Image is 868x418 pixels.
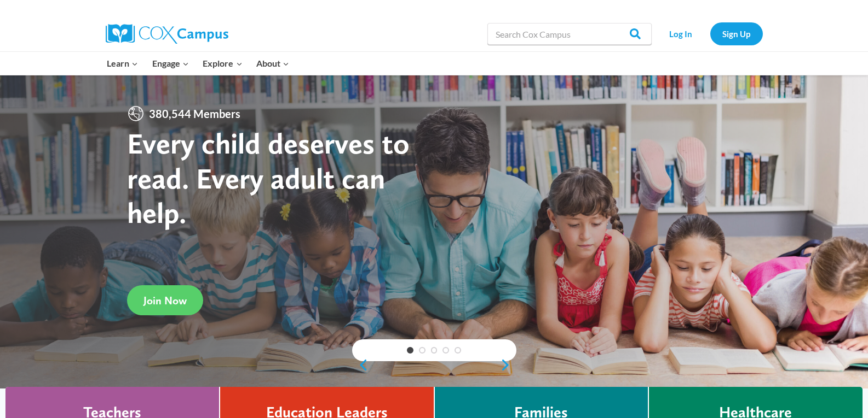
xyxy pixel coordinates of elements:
a: previous [352,358,369,372]
nav: Secondary Navigation [657,22,763,45]
strong: Every child deserves to read. Every adult can help. [127,126,410,230]
a: 3 [431,347,438,354]
span: Learn [107,56,138,70]
span: 380,544 Members [145,105,245,122]
a: 4 [442,347,449,354]
a: 2 [419,347,426,354]
a: 1 [407,347,413,354]
span: Explore [203,56,242,70]
div: content slider buttons [352,354,516,376]
a: Log In [657,22,705,45]
a: 5 [455,347,461,354]
a: Sign Up [710,22,763,45]
a: next [500,358,516,372]
img: Cox Campus [106,24,228,44]
a: Join Now [127,285,203,315]
span: About [256,56,289,70]
nav: Primary Navigation [100,52,296,75]
span: Engage [152,56,189,70]
input: Search Cox Campus [487,23,652,45]
span: Join Now [143,294,187,307]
